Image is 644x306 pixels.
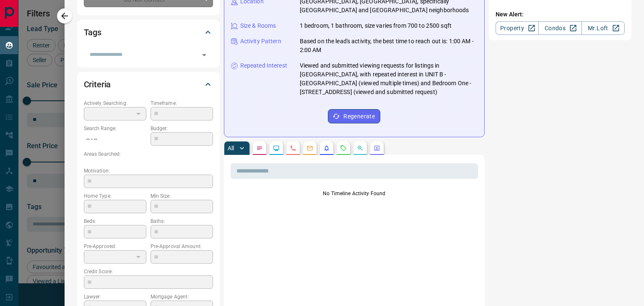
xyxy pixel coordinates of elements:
[538,21,582,35] a: Condos
[496,21,539,35] a: Property
[84,192,146,200] p: Home Type:
[300,37,478,55] p: Based on the lead's activity, the best time to reach out is: 1:00 AM - 2:00 AM
[84,26,101,39] h2: Tags
[240,37,281,46] p: Activity Pattern
[300,61,478,97] p: Viewed and submitted viewing requests for listings in [GEOGRAPHIC_DATA], with repeated interest i...
[84,99,146,107] p: Actively Searching:
[151,243,213,250] p: Pre-Approval Amount:
[84,150,213,158] p: Areas Searched:
[84,243,146,250] p: Pre-Approved:
[84,22,213,42] div: Tags
[300,21,452,30] p: 1 bedroom, 1 bathroom, size varies from 700 to 2500 sqft
[240,21,276,30] p: Size & Rooms
[290,145,296,152] svg: Calls
[84,167,213,175] p: Motivation:
[84,217,146,225] p: Beds:
[84,74,213,94] div: Criteria
[496,10,625,19] p: New Alert:
[151,125,213,132] p: Budget:
[84,78,111,91] h2: Criteria
[306,145,313,152] svg: Emails
[151,192,213,200] p: Min Size:
[582,21,625,35] a: Mr.Loft
[231,190,478,197] p: No Timeline Activity Found
[273,145,280,152] svg: Lead Browsing Activity
[357,145,364,152] svg: Opportunities
[323,145,330,152] svg: Listing Alerts
[198,49,210,61] button: Open
[256,145,263,152] svg: Notes
[374,145,380,152] svg: Agent Actions
[84,268,213,275] p: Credit Score:
[84,293,146,301] p: Lawyer:
[84,132,146,146] p: -- - --
[84,125,146,132] p: Search Range:
[151,293,213,301] p: Mortgage Agent:
[340,145,347,152] svg: Requests
[240,61,287,70] p: Repeated Interest
[151,99,213,107] p: Timeframe:
[151,217,213,225] p: Baths:
[328,109,380,123] button: Regenerate
[228,145,234,151] p: All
